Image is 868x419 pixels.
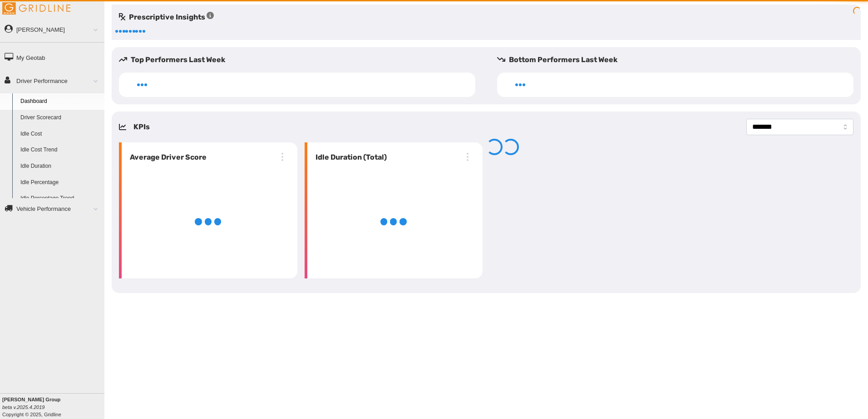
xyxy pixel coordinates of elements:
div: Copyright © 2025, Gridline [2,396,104,418]
a: Idle Percentage [16,175,104,191]
a: Dashboard [16,93,104,110]
h6: Idle Duration (Total) [312,152,387,163]
a: Idle Cost Trend [16,142,104,158]
h5: Bottom Performers Last Week [497,54,861,65]
h5: KPIs [133,122,150,132]
h5: Top Performers Last Week [119,54,483,65]
a: Idle Duration [16,158,104,175]
a: Idle Cost [16,126,104,142]
a: Idle Percentage Trend [16,190,104,207]
a: Driver Scorecard [16,110,104,126]
i: beta v.2025.4.2019 [2,404,44,410]
img: Gridline [2,2,70,15]
b: [PERSON_NAME] Group [2,397,60,402]
h5: Prescriptive Insights [119,12,214,23]
h6: Average Driver Score [126,152,207,163]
